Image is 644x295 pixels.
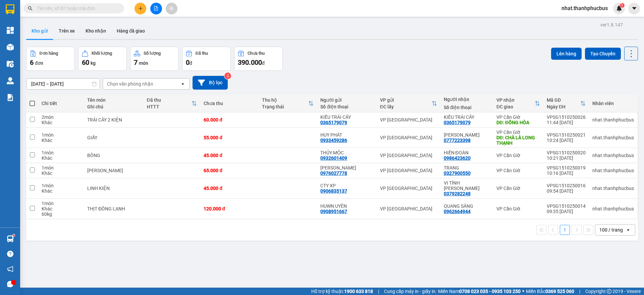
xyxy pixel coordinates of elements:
div: GIẤY [87,135,140,140]
img: warehouse-icon [7,60,14,67]
div: VP gửi [380,97,432,103]
button: Kho nhận [80,23,111,39]
div: KIỀU TRÁI CÂY [444,114,490,120]
th: Toggle SortBy [377,95,440,112]
img: warehouse-icon [7,77,14,84]
div: Khối lượng [92,51,112,56]
div: Người nhận [444,97,490,102]
div: THỊT ĐÔNG LẠNH [87,206,140,211]
div: LINH KIỆN [87,186,140,191]
img: warehouse-icon [7,235,14,242]
div: VPSG1510250021 [547,132,586,138]
span: plus [138,6,143,11]
div: VP Cần Giờ [496,206,540,211]
div: Người gửi [320,97,373,103]
div: VPSG1510250014 [547,203,586,209]
div: 0933459286 [320,138,347,143]
span: Miền Nam [438,288,521,295]
div: 10:24 [DATE] [547,138,586,143]
div: nhat.thanhphucbus [592,186,634,191]
div: HUY PHÁT [320,132,373,138]
button: Lên hàng [551,48,582,60]
div: Ghi chú [87,104,140,109]
div: Khác [42,170,80,176]
button: file-add [150,3,162,14]
div: ANH TUẤN [444,132,490,138]
div: Khác [42,206,80,211]
div: TRÁI CÂY 2 KIỆN [87,117,140,122]
div: nhat.thanhphucbus [592,117,634,122]
sup: 1 [13,234,15,236]
div: VPSG1510250016 [547,183,586,188]
div: VP Cần Giờ [496,168,540,173]
svg: open [180,81,185,87]
div: VP Cần Giờ [496,153,540,158]
div: HUWN UYÊN [320,203,373,209]
div: 1 món [42,132,80,138]
div: VP [GEOGRAPHIC_DATA] [380,186,437,191]
div: KIỀU TRÁI CÂY [320,114,373,120]
div: 0327900550 [444,170,471,176]
span: đ [262,60,265,66]
span: đ [190,60,192,66]
div: 1 món [42,183,80,188]
span: ⚪️ [522,290,524,293]
span: Hỗ trợ kỹ thuật: [311,288,373,295]
strong: 1900 633 818 [344,289,373,294]
span: question-circle [7,251,13,257]
div: Chi tiết [42,101,80,106]
div: Khác [42,155,80,161]
div: 0365179079 [320,120,347,125]
div: 0365179079 [444,120,471,125]
button: Trên xe [53,23,80,39]
div: VP nhận [496,97,535,103]
div: 1 món [42,165,80,170]
div: VP Cần Giờ [496,114,540,120]
div: 10:16 [DATE] [547,170,586,176]
sup: 1 [620,3,625,8]
span: search [28,6,33,11]
span: caret-down [631,5,637,11]
img: logo-vxr [6,4,14,14]
div: 100 / trang [599,227,623,233]
div: Chưa thu [204,101,255,106]
button: Khối lượng60kg [78,47,127,71]
div: nhat.thanhphucbus [592,168,634,173]
div: 09:35 [DATE] [547,209,586,214]
img: icon-new-feature [616,5,622,11]
span: Miền Bắc [526,288,574,295]
div: Số điện thoại [444,105,490,110]
div: VI TÍNH KIM TRUNG [444,180,490,191]
div: Đã thu [147,97,192,103]
div: ĐC lấy [380,104,432,109]
strong: 0369 525 060 [545,289,574,294]
button: Đơn hàng6đơn [26,47,75,71]
input: Tìm tên, số ĐT hoặc mã đơn [37,5,116,12]
div: VPSG1510250026 [547,114,586,120]
div: VP [GEOGRAPHIC_DATA] [380,206,437,211]
div: VP [GEOGRAPHIC_DATA] [380,168,437,173]
button: Bộ lọc [193,76,228,90]
div: Trạng thái [262,104,308,109]
div: 10:21 [DATE] [547,155,586,161]
button: caret-down [628,3,640,14]
span: | [378,288,379,295]
div: 1 món [42,201,80,206]
button: Kho gửi [26,23,53,39]
span: món [139,60,148,66]
div: HTTT [147,104,192,109]
div: ĐC giao [496,104,535,109]
div: DĐ: ĐỒNG HÒA [496,120,540,125]
div: Thu hộ [262,97,308,103]
svg: open [626,227,631,233]
div: THỦY MỘC [320,150,373,155]
div: 120.000 đ [204,206,255,211]
img: solution-icon [7,94,14,101]
div: DĐ: CHÀ LÀ LONG THẠNH [496,135,540,146]
span: Cung cấp máy in - giấy in: [384,288,436,295]
span: notification [7,266,13,272]
div: HIỀN ĐOÀN [444,150,490,155]
div: 0932601409 [320,155,347,161]
div: VP [GEOGRAPHIC_DATA] [380,153,437,158]
div: nhat.thanhphucbus [592,153,634,158]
